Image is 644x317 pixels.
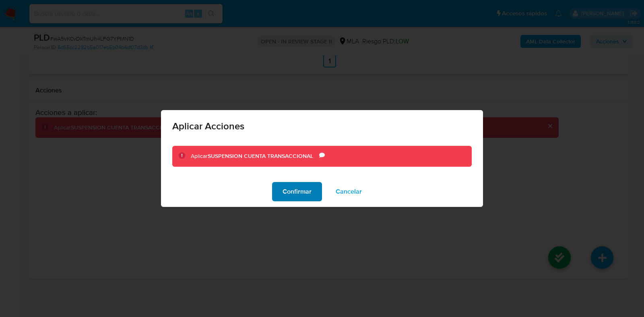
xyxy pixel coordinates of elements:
span: Confirmar [283,183,312,200]
div: Aplicar [191,152,319,160]
button: Cancelar [325,182,372,201]
span: Cancelar [336,183,362,200]
span: Aplicar Acciones [172,121,472,131]
button: Confirmar [272,182,322,201]
b: SUSPENSION CUENTA TRANSACCIONAL [208,152,313,160]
